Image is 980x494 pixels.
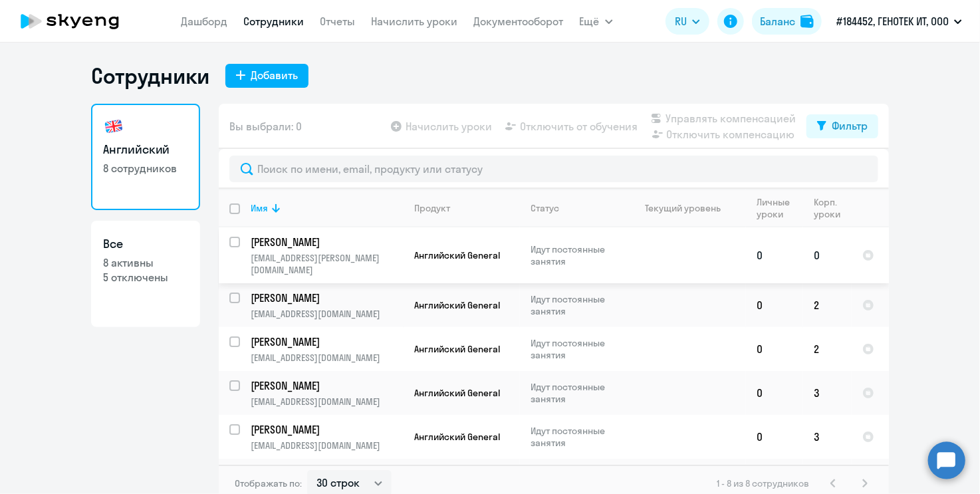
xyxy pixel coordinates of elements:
[531,381,622,405] p: Идут постоянные занятия
[103,161,188,176] p: 8 сотрудников
[531,337,622,361] p: Идут постоянные занятия
[251,352,403,364] p: [EMAIL_ADDRESS][DOMAIN_NAME]
[531,202,559,214] div: Статус
[251,67,298,83] div: Добавить
[760,13,795,29] div: Баланс
[580,13,600,29] span: Ещё
[372,15,458,28] a: Начислить уроки
[251,235,401,249] p: [PERSON_NAME]
[757,196,802,220] div: Личные уроки
[757,196,794,220] div: Личные уроки
[251,422,401,437] p: [PERSON_NAME]
[225,64,308,88] button: Добавить
[182,15,228,28] a: Дашборд
[251,202,268,214] div: Имя
[251,439,403,451] p: [EMAIL_ADDRESS][DOMAIN_NAME]
[806,114,878,138] button: Фильтр
[746,415,803,459] td: 0
[474,15,564,28] a: Документооборот
[814,196,842,220] div: Корп. уроки
[103,141,188,158] h3: Английский
[251,334,401,349] p: [PERSON_NAME]
[251,235,403,249] a: [PERSON_NAME]
[91,62,209,89] h1: Сотрудники
[251,291,403,305] a: [PERSON_NAME]
[752,8,822,35] button: Балансbalance
[803,327,852,371] td: 2
[414,202,519,214] div: Продукт
[803,371,852,415] td: 3
[229,156,878,182] input: Поиск по имени, email, продукту или статусу
[235,477,302,489] span: Отображать по:
[414,431,500,443] span: Английский General
[814,196,851,220] div: Корп. уроки
[832,118,868,134] div: Фильтр
[91,104,200,210] a: Английский8 сотрудников
[666,8,709,35] button: RU
[414,299,500,311] span: Английский General
[103,270,188,285] p: 5 отключены
[531,293,622,317] p: Идут постоянные занятия
[803,283,852,327] td: 2
[531,202,622,214] div: Статус
[251,252,403,276] p: [EMAIL_ADDRESS][PERSON_NAME][DOMAIN_NAME]
[746,371,803,415] td: 0
[251,308,403,320] p: [EMAIL_ADDRESS][DOMAIN_NAME]
[251,396,403,408] p: [EMAIL_ADDRESS][DOMAIN_NAME]
[251,202,403,214] div: Имя
[103,255,188,270] p: 8 активны
[414,387,500,399] span: Английский General
[244,15,305,28] a: Сотрудники
[746,227,803,283] td: 0
[800,15,814,28] img: balance
[103,235,188,253] h3: Все
[531,425,622,449] p: Идут постоянные занятия
[229,118,302,134] span: Вы выбрали: 0
[251,422,403,437] a: [PERSON_NAME]
[580,8,613,35] button: Ещё
[633,202,745,214] div: Текущий уровень
[414,343,500,355] span: Английский General
[675,13,687,29] span: RU
[746,283,803,327] td: 0
[531,243,622,267] p: Идут постоянные занятия
[251,378,401,393] p: [PERSON_NAME]
[320,15,356,28] a: Отчеты
[91,221,200,327] a: Все8 активны5 отключены
[803,227,852,283] td: 0
[746,327,803,371] td: 0
[414,202,450,214] div: Продукт
[646,202,721,214] div: Текущий уровень
[830,5,969,37] button: #184452, ГЕНОТЕК ИТ, ООО
[251,334,403,349] a: [PERSON_NAME]
[414,249,500,261] span: Английский General
[251,378,403,393] a: [PERSON_NAME]
[103,116,124,137] img: english
[836,13,949,29] p: #184452, ГЕНОТЕК ИТ, ООО
[251,291,401,305] p: [PERSON_NAME]
[717,477,809,489] span: 1 - 8 из 8 сотрудников
[803,415,852,459] td: 3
